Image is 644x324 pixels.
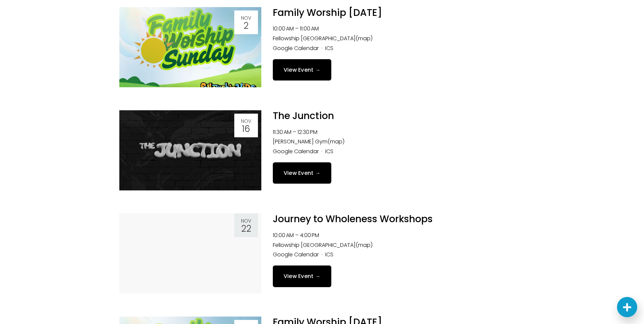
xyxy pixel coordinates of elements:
[273,251,319,258] a: Google Calendar
[236,16,256,20] div: Nov
[273,147,319,155] a: Google Calendar
[273,34,525,44] li: Fellowship [GEOGRAPHIC_DATA]
[297,128,317,136] time: 12:30 PM
[19,11,33,16] div: v 4.0.25
[273,231,294,239] time: 10:00 AM
[300,25,319,32] time: 11:00 AM
[119,7,261,87] img: Family Worship Sunday
[273,265,332,287] a: View Event →
[273,240,525,250] li: Fellowship [GEOGRAPHIC_DATA]
[67,39,73,45] img: tab_keywords_by_traffic_grey.svg
[273,25,294,32] time: 10:00 AM
[300,231,319,239] time: 4:00 PM
[273,137,525,147] li: [PERSON_NAME] Gym
[236,224,256,233] div: 22
[356,241,373,249] a: (map)
[325,44,333,52] a: ICS
[325,251,333,258] a: ICS
[18,39,24,45] img: tab_domain_overview_orange.svg
[75,40,114,44] div: Keywords by Traffic
[273,212,433,226] a: Journey to Wholeness Workshops
[18,18,74,23] div: Domain: [DOMAIN_NAME]
[273,6,382,19] a: Family Worship [DATE]
[273,59,332,80] a: View Event →
[325,147,333,155] a: ICS
[26,40,61,44] div: Domain Overview
[328,138,344,145] a: (map)
[236,218,256,223] div: Nov
[11,18,16,23] img: website_grey.svg
[11,11,16,16] img: logo_orange.svg
[119,110,261,190] img: The Junction
[236,21,256,30] div: 2
[273,162,332,184] a: View Event →
[236,119,256,123] div: Nov
[273,128,291,136] time: 11:30 AM
[273,44,319,52] a: Google Calendar
[356,34,373,42] a: (map)
[273,109,334,122] a: The Junction
[236,124,256,133] div: 16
